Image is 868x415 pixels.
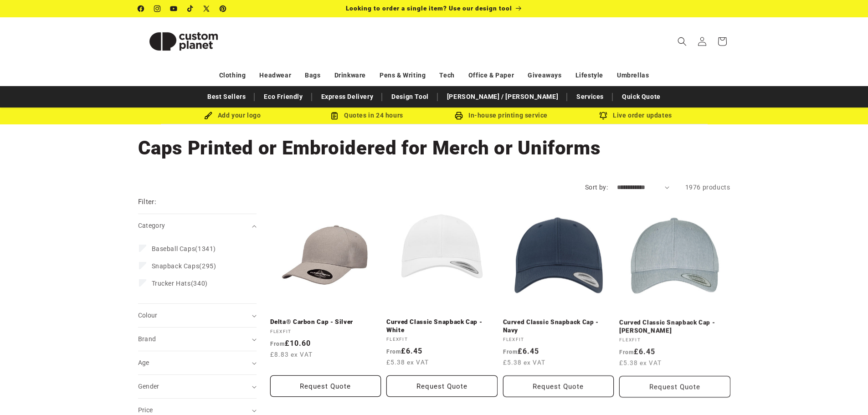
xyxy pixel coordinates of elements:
img: Order Updates Icon [330,112,339,120]
div: Live order updates [569,110,703,121]
a: Lifestyle [575,67,603,83]
a: Best Sellers [203,89,250,105]
span: 1976 products [685,184,730,191]
a: Quick Quote [617,89,665,105]
a: Drinkware [334,67,366,83]
a: Custom Planet [134,17,232,65]
h2: Filter: [138,197,157,207]
span: (295) [152,262,216,270]
a: Giveaways [528,67,561,83]
a: Curved Classic Snapback Cap - White [386,318,498,334]
a: [PERSON_NAME] / [PERSON_NAME] [442,89,563,105]
a: Tech [439,67,454,83]
span: (1341) [152,245,216,253]
span: Price [138,406,153,414]
img: Order updates [599,112,607,120]
a: Umbrellas [617,67,649,83]
a: Clothing [219,67,246,83]
button: Request Quote [619,375,730,397]
span: Looking to order a single item? Use our design tool [346,5,512,12]
summary: Category (0 selected) [138,214,257,237]
button: Request Quote [270,375,381,397]
a: Bags [305,67,320,83]
a: Pens & Writing [380,67,426,83]
summary: Brand (0 selected) [138,328,257,351]
span: Baseball Caps [152,245,195,252]
div: Quotes in 24 hours [300,110,434,121]
span: Age [138,359,149,366]
a: Curved Classic Snapback Cap - [PERSON_NAME] [619,318,730,334]
span: Brand [138,335,156,343]
div: Add your logo [165,110,300,121]
summary: Age (0 selected) [138,351,257,374]
span: Gender [138,383,159,390]
summary: Gender (0 selected) [138,375,257,398]
a: Eco Friendly [259,89,307,105]
img: In-house printing [455,112,463,120]
span: Colour [138,312,158,319]
button: Request Quote [503,375,614,397]
h1: Caps Printed or Embroidered for Merch or Uniforms [138,136,730,160]
span: (340) [152,279,208,287]
img: Custom Planet [138,21,229,62]
a: Express Delivery [317,89,378,105]
a: Headwear [259,67,291,83]
a: Curved Classic Snapback Cap - Navy [503,318,614,334]
a: Design Tool [387,89,433,105]
a: Services [572,89,608,105]
div: In-house printing service [434,110,569,121]
a: Office & Paper [468,67,514,83]
summary: Search [672,31,692,51]
img: Brush Icon [204,112,212,120]
span: Snapback Caps [152,262,200,270]
span: Category [138,222,165,229]
summary: Colour (0 selected) [138,304,257,327]
span: Trucker Hats [152,280,191,287]
button: Request Quote [386,375,498,397]
label: Sort by: [585,184,608,191]
a: Delta® Carbon Cap - Silver [270,318,381,326]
